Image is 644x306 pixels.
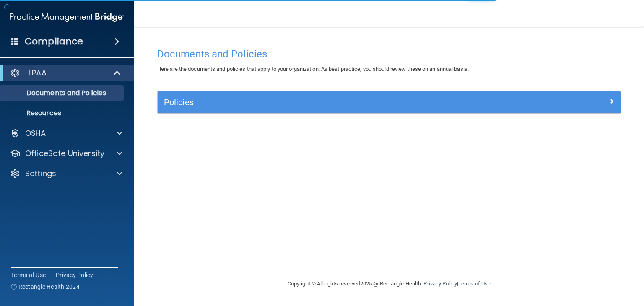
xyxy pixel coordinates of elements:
[5,89,120,97] p: Documents and Policies
[5,109,120,117] p: Resources
[10,148,122,158] a: OfficeSafe University
[164,96,614,109] a: Policies
[25,148,104,158] p: OfficeSafe University
[11,271,46,279] a: Terms of Use
[25,36,83,47] h4: Compliance
[157,49,621,60] h4: Documents and Policies
[164,98,499,107] h5: Policies
[458,280,491,287] a: Terms of Use
[10,68,122,78] a: HIPAA
[10,9,124,26] img: PMB logo
[25,128,46,138] p: OSHA
[236,270,542,297] div: Copyright © All rights reserved 2025 @ Rectangle Health | |
[25,68,47,78] p: HIPAA
[25,169,56,179] p: Settings
[56,271,93,279] a: Privacy Policy
[423,280,457,287] a: Privacy Policy
[10,128,122,138] a: OSHA
[157,66,469,72] span: Here are the documents and policies that apply to your organization. As best practice, you should...
[10,169,122,179] a: Settings
[11,283,80,291] span: Ⓒ Rectangle Health 2024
